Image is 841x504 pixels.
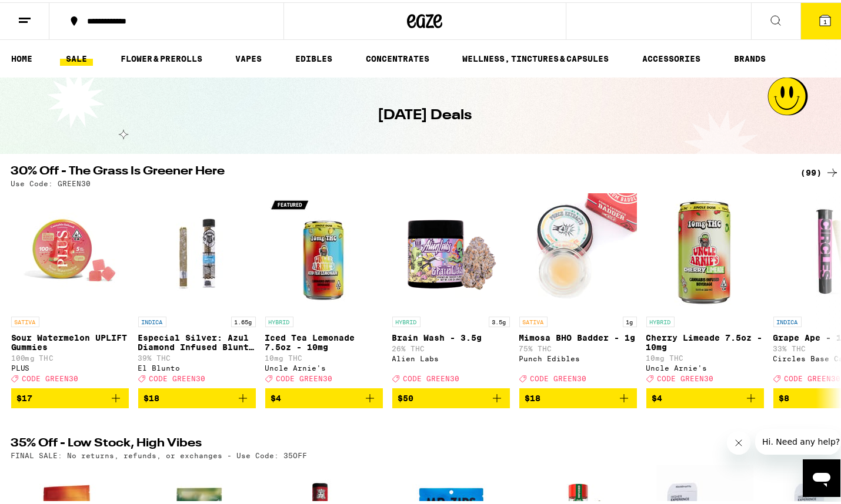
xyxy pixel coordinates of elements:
[779,391,790,401] span: $8
[276,372,333,380] span: CODE GREEN30
[646,191,764,308] img: Uncle Arnie's - Cherry Limeade 7.5oz - 10mg
[519,191,637,308] img: Punch Edibles - Mimosa BHO Badder - 1g
[519,191,637,386] a: Open page for Mimosa BHO Badder - 1g from Punch Edibles
[265,191,383,308] img: Uncle Arnie's - Iced Tea Lemonade 7.5oz - 10mg
[392,342,510,350] p: 26% THC
[456,49,615,63] a: WELLNESS, TINCTURES & CAPSULES
[17,391,33,401] span: $17
[360,49,435,63] a: CONCENTRATES
[525,391,541,401] span: $18
[138,191,256,386] a: Open page for Especial Silver: Azul Diamond Infused Blunt - 1.65g from El Blunto
[265,331,383,350] p: Iced Tea Lemonade 7.5oz - 10mg
[60,49,93,63] a: SALE
[11,163,782,177] h2: 30% Off - The Grass Is Greener Here
[646,362,764,369] div: Uncle Arnie's
[392,191,510,308] img: Alien Labs - Brain Wash - 3.5g
[271,391,282,401] span: $4
[138,314,166,325] p: INDICA
[229,49,268,63] a: VAPES
[519,342,637,350] p: 75% THC
[489,314,510,325] p: 3.5g
[785,372,841,380] span: CODE GREEN30
[138,331,256,350] p: Especial Silver: Azul Diamond Infused Blunt - 1.65g
[646,352,764,359] p: 10mg THC
[138,191,256,308] img: El Blunto - Especial Silver: Azul Diamond Infused Blunt - 1.65g
[231,314,256,325] p: 1.65g
[11,435,782,449] h2: 35% Off - Low Stock, High Vibes
[5,49,38,63] a: HOME
[646,331,764,350] p: Cherry Limeade 7.5oz - 10mg
[392,386,510,406] button: Add to bag
[11,314,39,325] p: SATIVA
[519,386,637,406] button: Add to bag
[11,352,129,359] p: 100mg THC
[646,191,764,386] a: Open page for Cherry Limeade 7.5oz - 10mg from Uncle Arnie's
[392,314,420,325] p: HYBRID
[403,372,460,380] span: CODE GREEN30
[138,352,256,359] p: 39% THC
[398,391,414,401] span: $50
[652,391,663,401] span: $4
[378,103,472,123] h1: [DATE] Deals
[646,314,675,325] p: HYBRID
[265,191,383,386] a: Open page for Iced Tea Lemonade 7.5oz - 10mg from Uncle Arnie's
[727,429,750,452] iframe: Close message
[801,163,839,177] a: (99)
[530,372,587,380] span: CODE GREEN30
[265,314,293,325] p: HYBRID
[519,352,637,360] div: Punch Edibles
[636,49,706,63] a: ACCESSORIES
[11,362,129,369] div: PLUS
[623,314,637,325] p: 1g
[11,449,308,457] p: FINAL SALE: No returns, refunds, or exchanges - Use Code: 35OFF
[289,49,338,63] a: EDIBLES
[11,177,91,185] p: Use Code: GREEN30
[392,352,510,360] div: Alien Labs
[138,362,256,369] div: El Blunto
[823,16,827,23] span: 1
[115,49,208,63] a: FLOWER & PREROLLS
[658,372,714,380] span: CODE GREEN30
[755,426,840,452] iframe: Message from company
[11,191,129,308] img: PLUS - Sour Watermelon UPLIFT Gummies
[11,331,129,350] p: Sour Watermelon UPLIFT Gummies
[11,386,129,406] button: Add to bag
[392,331,510,340] p: Brain Wash - 3.5g
[519,314,548,325] p: SATIVA
[773,314,802,325] p: INDICA
[11,191,129,386] a: Open page for Sour Watermelon UPLIFT Gummies from PLUS
[265,352,383,359] p: 10mg THC
[138,386,256,406] button: Add to bag
[144,391,160,401] span: $18
[728,49,772,63] a: BRANDS
[22,372,79,380] span: CODE GREEN30
[149,372,206,380] span: CODE GREEN30
[265,386,383,406] button: Add to bag
[646,386,764,406] button: Add to bag
[803,457,840,495] iframe: Button to launch messaging window
[392,191,510,386] a: Open page for Brain Wash - 3.5g from Alien Labs
[519,331,637,340] p: Mimosa BHO Badder - 1g
[265,362,383,369] div: Uncle Arnie's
